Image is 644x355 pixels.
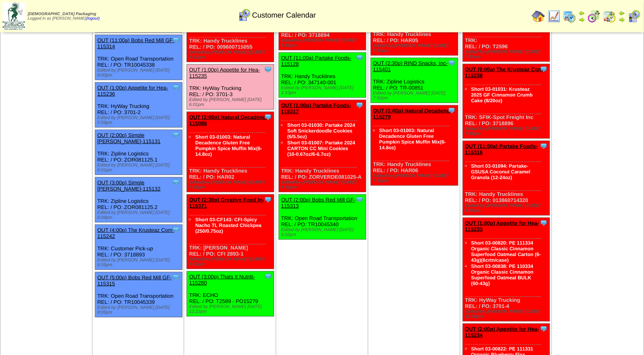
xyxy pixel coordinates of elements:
[189,257,274,267] div: Edited by [PERSON_NAME] [DATE] 6:02pm
[563,10,576,23] img: calendarprod.gif
[281,55,351,67] a: OUT (11:00a) Partake Foods-115128
[287,140,355,157] a: Short 03-01007: Partake 2024 CARTON CC Mini Cookies (10-0.67oz/6-6.7oz)
[97,115,182,125] div: Edited by [PERSON_NAME] [DATE] 5:59pm
[532,10,545,23] img: home.gif
[97,163,182,173] div: Edited by [PERSON_NAME] [DATE] 6:01pm
[373,60,448,72] a: OUT (2:30p) RIND Snacks, Inc-115401
[463,141,550,216] div: TRK: Handy Trucklines REL: / PO: 013860714320
[172,226,180,234] img: Tooltip
[465,326,540,338] a: OUT (2:00p) Appetite for Hea-115234
[97,274,172,287] a: OUT (5:00p) Bobs Red Mill GF-115315
[97,132,161,144] a: OUT (2:00p) Simple [PERSON_NAME]-115131
[97,305,182,315] div: Edited by [PERSON_NAME] [DATE] 8:06pm
[95,35,182,80] div: TRK: Open Road Transportation REL: / PO: TR10045338
[540,65,548,73] img: Tooltip
[187,195,274,269] div: TRK: [PERSON_NAME] REL: / PO: CFI 2893-1
[279,195,366,240] div: TRK: Open Road Transportation REL: / PO: TR10045340
[356,195,364,204] img: Tooltip
[379,128,446,151] a: Short 03-01003: Natural Decadence Gluten Free Pumpkin Spice Muffin Mix(6-14.8oz)
[471,263,534,286] a: Short 03-00838: PE 110334 Organic Classic Cinnamon Superfood Oatmeal BULK (60-43g)
[95,225,182,270] div: TRK: Customer Pick-up REL: / PO: 3718893
[281,85,366,95] div: Edited by [PERSON_NAME] [DATE] 1:10pm
[356,54,364,62] img: Tooltip
[281,180,366,190] div: Edited by [PERSON_NAME] [DATE] 4:20pm
[281,227,366,237] div: Edited by [PERSON_NAME] [DATE] 5:32pm
[189,114,267,126] a: OUT (2:00p) Natural Decadenc-115086
[2,2,25,30] img: zoroco-logo-small.webp
[95,272,182,317] div: TRK: Open Road Transportation REL: / PO: TR10045339
[588,10,601,23] img: calendarblend.gif
[97,37,175,49] a: OUT (11:00a) Bobs Red Mill GF-115314
[579,16,585,23] img: arrowright.gif
[172,131,180,139] img: Tooltip
[281,38,366,48] div: Edited by [PERSON_NAME] [DATE] 8:11pm
[465,143,538,155] a: OUT (11:00a) Partake Foods-115316
[172,178,180,186] img: Tooltip
[279,100,366,192] div: TRK: Handy Trucklines REL: / PO: ZORVERDE081025-A
[356,101,364,109] img: Tooltip
[172,36,180,44] img: Tooltip
[86,16,100,21] a: (logout)
[465,203,550,213] div: Edited by [PERSON_NAME] [DATE] 4:20pm
[579,10,585,16] img: arrowleft.gif
[187,272,274,317] div: TRK: ECHO REL: / PO: T2589 - PO15279
[371,58,458,103] div: TRK: Zipline Logistics REL: / PO: TR-00851
[264,272,272,281] img: Tooltip
[371,106,458,186] div: TRK: Handy Trucklines REL: / PO: HAR06
[373,173,458,183] div: Edited by [PERSON_NAME] [DATE] 7:27pm
[465,309,550,319] div: Edited by [PERSON_NAME] [DATE] 12:28pm
[28,12,96,16] span: [DEMOGRAPHIC_DATA] Packaging
[603,10,616,23] img: calendarinout.gif
[373,91,458,101] div: Edited by [PERSON_NAME] [DATE] 7:52pm
[97,85,168,97] a: OUT (1:00p) Appetite for Hea-115236
[471,86,533,103] a: Short 03-01031: Krusteaz 2025 GF Cinnamon Crumb Cake (8/20oz)
[195,134,262,157] a: Short 03-01003: Natural Decadence Gluten Free Pumpkin Spice Muffin Mix(6-14.8oz)
[264,113,272,121] img: Tooltip
[279,53,366,98] div: TRK: Handy Trucklines REL: / PO: 347140-001
[95,177,182,222] div: TRK: Zipline Logistics REL: / PO: ZOR081125.2
[619,16,625,23] img: arrowright.gif
[281,102,351,115] a: OUT (1:00p) Partake Foods-115317
[540,142,548,150] img: Tooltip
[195,217,261,234] a: Short 03-CF143: CFI-Spicy Nacho TL Roasted Chickpea (250/0.75oz)
[172,83,180,92] img: Tooltip
[465,49,550,59] div: Edited by [PERSON_NAME] [DATE] 7:50pm
[463,218,550,321] div: TRK: HyWay Trucking REL: / PO: 3701-4
[252,11,316,20] span: Customer Calendar
[97,210,182,220] div: Edited by [PERSON_NAME] [DATE] 6:04pm
[287,122,355,139] a: Short 03-01030: Partake 2024 Soft Snickerdoodle Cookies (6/5.5oz)
[97,227,174,239] a: OUT (4:00p) The Krusteaz Com-115242
[172,273,180,281] img: Tooltip
[95,83,182,128] div: TRK: HyWay Trucking REL: / PO: 3701-2
[463,64,550,139] div: TRK: SFIK-Spot Freight Inc REL: / PO: 3718896
[373,108,451,120] a: OUT (3:00p) Natural Decadenc-115279
[189,180,274,190] div: Edited by [PERSON_NAME] [DATE] 7:25pm
[448,59,456,67] img: Tooltip
[238,9,251,22] img: calendarcustomer.gif
[189,304,274,314] div: Edited by [PERSON_NAME] [DATE] 12:22pm
[465,126,550,136] div: Edited by [PERSON_NAME] [DATE] 7:49pm
[471,163,531,180] a: Short 03-01094: Partake-GSUSA Coconut Caramel Granola (12-24oz)
[264,65,272,74] img: Tooltip
[97,68,182,78] div: Edited by [PERSON_NAME] [DATE] 8:00pm
[471,240,541,263] a: Short 03-00820: PE 111334 Organic Classic Cinnamon Superfood Oatmeal Carton (6-43g)(6crtn/case)
[547,10,561,23] img: line_graph.gif
[448,106,456,115] img: Tooltip
[465,66,545,79] a: OUT (9:00a) The Krusteaz Com-115238
[189,67,260,79] a: OUT (1:00p) Appetite for Hea-115235
[189,97,274,107] div: Edited by [PERSON_NAME] [DATE] 6:01pm
[187,65,274,110] div: TRK: HyWay Trucking REL: / PO: 3701-3
[373,43,458,53] div: Edited by [PERSON_NAME] [DATE] 7:27pm
[189,274,255,286] a: OUT (3:00p) Thats It Nutriti-115280
[187,112,274,192] div: TRK: Handy Trucklines REL: / PO: HAR02
[97,258,182,267] div: Edited by [PERSON_NAME] [DATE] 6:05pm
[540,325,548,333] img: Tooltip
[28,12,100,21] span: Logged in as [PERSON_NAME]
[189,197,264,209] a: OUT (2:30p) Creative Food In-115371
[189,50,274,60] div: Edited by [PERSON_NAME] [DATE] 4:21pm
[97,180,161,192] a: OUT (3:00p) Simple [PERSON_NAME]-115132
[465,220,540,232] a: OUT (1:00p) Appetite for Hea-115233
[264,195,272,204] img: Tooltip
[540,219,548,227] img: Tooltip
[95,130,182,175] div: TRK: Zipline Logistics REL: / PO: ZOR081125.1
